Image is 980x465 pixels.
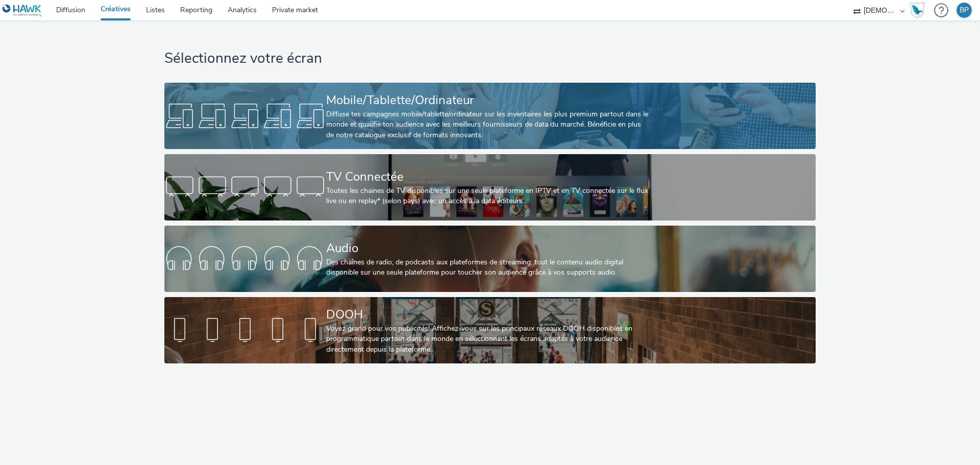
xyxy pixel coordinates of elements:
a: Mobile/Tablette/OrdinateurDiffuse tes campagnes mobile/tablette/ordinateur sur les inventaires le... [164,83,815,149]
a: AudioDes chaînes de radio, de podcasts aux plateformes de streaming: tout le contenu audio digita... [164,226,815,292]
div: BP [960,3,969,18]
a: Hawk Academy [910,2,929,18]
div: Voyez grand pour vos publicités! Affichez-vous sur les principaux réseaux DOOH disponibles en pro... [326,324,650,355]
div: Toutes les chaines de TV disponibles sur une seule plateforme en IPTV et en TV connectée sur le f... [326,186,650,207]
h1: Sélectionnez votre écran [164,49,815,68]
div: TV Connectée [326,168,650,186]
div: Audio [326,239,650,257]
img: Hawk Academy [910,2,925,18]
div: Des chaînes de radio, de podcasts aux plateformes de streaming: tout le contenu audio digital dis... [326,257,650,278]
a: TV ConnectéeToutes les chaines de TV disponibles sur une seule plateforme en IPTV et en TV connec... [164,154,815,221]
div: Diffuse tes campagnes mobile/tablette/ordinateur sur les inventaires les plus premium partout dan... [326,109,650,140]
div: DOOH [326,306,650,324]
div: Mobile/Tablette/Ordinateur [326,91,650,109]
a: DOOHVoyez grand pour vos publicités! Affichez-vous sur les principaux réseaux DOOH disponibles en... [164,297,815,363]
img: undefined Logo [3,4,42,17]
